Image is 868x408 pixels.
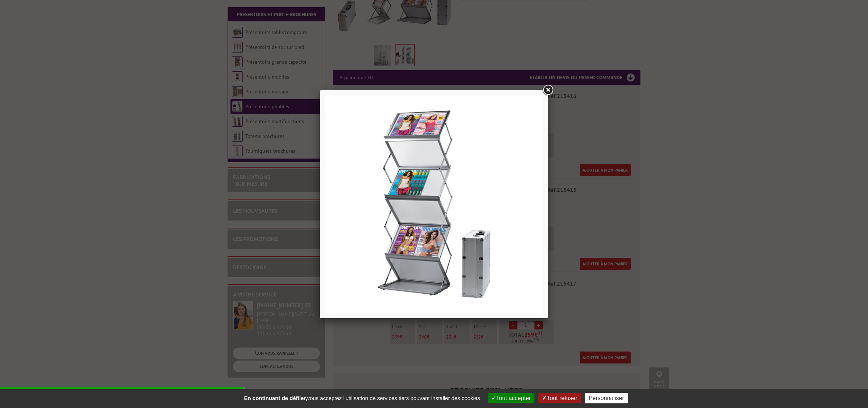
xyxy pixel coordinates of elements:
button: Tout refuser [538,393,581,403]
strong: En continuant de défiler, [244,395,307,401]
button: Personnaliser (fenêtre modale) [585,393,628,403]
button: Tout accepter [488,393,534,403]
span: vous acceptez l'utilisation de services tiers pouvant installer des cookies [240,395,483,401]
a: Close [541,84,554,97]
